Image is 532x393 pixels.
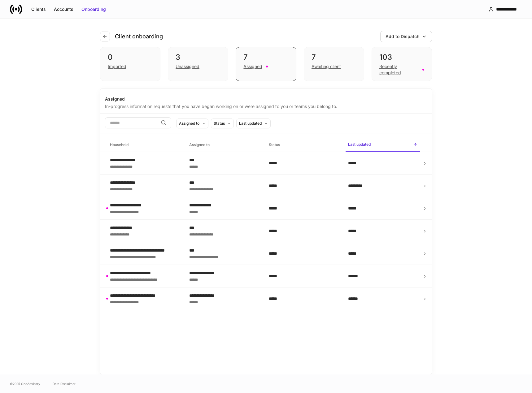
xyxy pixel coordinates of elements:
div: Recently completed [379,63,419,76]
div: 7 [243,52,288,62]
div: Onboarding [81,6,106,12]
div: Add to Dispatch [386,33,419,40]
button: Clients [27,4,50,14]
h4: Client onboarding [115,33,163,40]
div: Awaiting client [312,63,341,70]
span: Assigned to [187,139,261,151]
div: Unassigned [176,63,199,70]
div: Assigned [105,96,427,102]
div: 103Recently completed [372,47,432,81]
div: In-progress information requests that you have began working on or were assigned to you or teams ... [105,102,427,110]
div: 0Imported [100,47,160,81]
span: Status [266,139,341,151]
button: Assigned to [176,119,208,128]
div: Status [214,120,225,126]
span: Last updated [346,138,420,152]
div: 7 [312,52,356,62]
button: Last updated [236,119,271,128]
h6: Last updated [348,141,371,147]
a: Data Disclaimer [53,381,76,386]
button: Accounts [50,4,77,14]
div: Assigned to [179,120,199,126]
button: Onboarding [77,4,110,14]
div: Last updated [239,120,262,126]
div: Accounts [54,6,73,12]
div: 0 [108,52,153,62]
span: Household [107,139,182,151]
div: 7Awaiting client [304,47,364,81]
div: 3 [176,52,220,62]
div: Clients [31,6,46,12]
div: Imported [108,63,126,70]
div: 7Assigned [236,47,296,81]
span: © 2025 OneAdvisory [10,381,40,386]
h6: Assigned to [189,142,210,148]
div: 103 [379,52,424,62]
h6: Status [269,142,280,148]
div: Assigned [243,63,262,70]
button: Status [211,119,234,128]
div: 3Unassigned [168,47,228,81]
h6: Household [110,142,129,148]
button: Add to Dispatch [380,31,432,42]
